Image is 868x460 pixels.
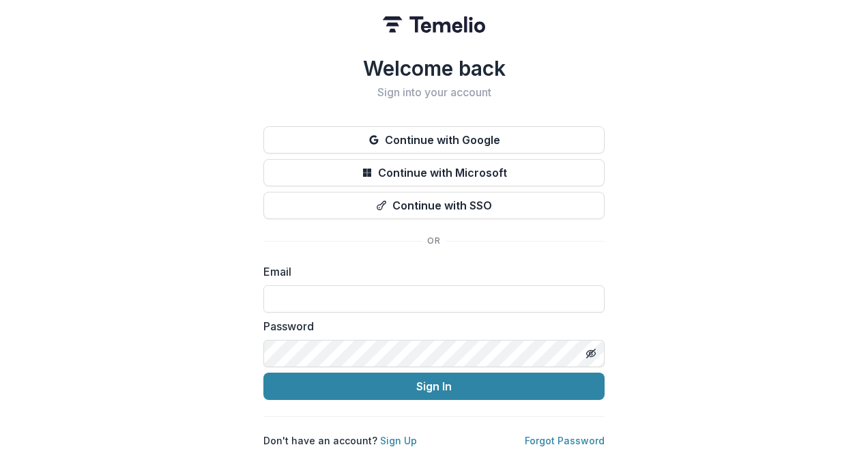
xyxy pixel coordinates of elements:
button: Continue with SSO [263,192,605,219]
a: Forgot Password [525,435,605,446]
p: Don't have an account? [263,433,417,448]
h2: Sign into your account [263,86,605,99]
button: Sign In [263,373,605,400]
a: Sign Up [380,435,417,446]
label: Password [263,318,596,334]
h1: Welcome back [263,56,605,81]
button: Continue with Google [263,126,605,154]
button: Toggle password visibility [580,343,602,364]
label: Email [263,263,596,280]
button: Continue with Microsoft [263,159,605,186]
img: Temelio [383,16,485,33]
